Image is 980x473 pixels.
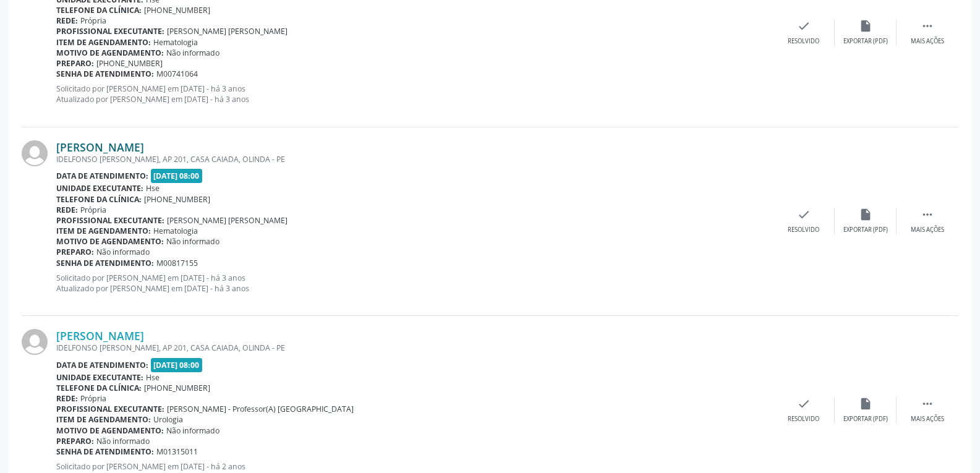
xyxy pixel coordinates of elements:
[56,360,148,370] b: Data de atendimento:
[56,37,151,48] b: Item de agendamento:
[56,58,94,69] b: Preparo:
[96,247,150,257] span: Não informado
[146,183,160,194] span: Hse
[151,358,203,372] span: [DATE] 08:00
[859,397,872,411] i: insert_drive_file
[797,208,811,221] i: check
[56,414,151,425] b: Item de agendamento:
[56,329,144,343] a: [PERSON_NAME]
[56,69,154,79] b: Senha de atendimento:
[151,169,203,183] span: [DATE] 08:00
[843,415,888,424] div: Exportar (PDF)
[156,69,198,79] span: M00741064
[96,436,150,446] span: Não informado
[921,208,934,221] i: 
[56,5,142,15] b: Telefone da clínica:
[56,171,148,181] b: Data de atendimento:
[153,414,183,425] span: Urologia
[156,258,198,268] span: M00817155
[56,436,94,446] b: Preparo:
[56,194,142,205] b: Telefone da clínica:
[56,236,164,247] b: Motivo de agendamento:
[797,397,811,411] i: check
[56,226,151,236] b: Item de agendamento:
[843,37,888,46] div: Exportar (PDF)
[921,397,934,411] i: 
[859,208,872,221] i: insert_drive_file
[144,383,210,393] span: [PHONE_NUMBER]
[22,140,48,166] img: img
[167,404,354,414] span: [PERSON_NAME] - Professor(A) [GEOGRAPHIC_DATA]
[22,329,48,355] img: img
[788,226,819,234] div: Resolvido
[56,15,78,26] b: Rede:
[56,140,144,154] a: [PERSON_NAME]
[80,205,106,215] span: Própria
[144,5,210,15] span: [PHONE_NUMBER]
[166,236,219,247] span: Não informado
[144,194,210,205] span: [PHONE_NUMBER]
[56,273,773,294] p: Solicitado por [PERSON_NAME] em [DATE] - há 3 anos Atualizado por [PERSON_NAME] em [DATE] - há 3 ...
[153,37,198,48] span: Hematologia
[56,247,94,257] b: Preparo:
[56,446,154,457] b: Senha de atendimento:
[859,19,872,33] i: insert_drive_file
[843,226,888,234] div: Exportar (PDF)
[911,37,944,46] div: Mais ações
[167,26,288,36] span: [PERSON_NAME] [PERSON_NAME]
[166,425,219,436] span: Não informado
[56,383,142,393] b: Telefone da clínica:
[96,58,163,69] span: [PHONE_NUMBER]
[80,15,106,26] span: Própria
[56,425,164,436] b: Motivo de agendamento:
[56,258,154,268] b: Senha de atendimento:
[56,26,164,36] b: Profissional executante:
[56,154,773,164] div: IDELFONSO [PERSON_NAME], AP 201, CASA CAIADA, OLINDA - PE
[56,48,164,58] b: Motivo de agendamento:
[153,226,198,236] span: Hematologia
[56,372,143,383] b: Unidade executante:
[56,205,78,215] b: Rede:
[788,37,819,46] div: Resolvido
[56,83,773,104] p: Solicitado por [PERSON_NAME] em [DATE] - há 3 anos Atualizado por [PERSON_NAME] em [DATE] - há 3 ...
[797,19,811,33] i: check
[56,404,164,414] b: Profissional executante:
[167,215,288,226] span: [PERSON_NAME] [PERSON_NAME]
[56,343,773,353] div: IDELFONSO [PERSON_NAME], AP 201, CASA CAIADA, OLINDA - PE
[911,226,944,234] div: Mais ações
[80,393,106,404] span: Própria
[156,446,198,457] span: M01315011
[921,19,934,33] i: 
[788,415,819,424] div: Resolvido
[56,183,143,194] b: Unidade executante:
[911,415,944,424] div: Mais ações
[146,372,160,383] span: Hse
[166,48,219,58] span: Não informado
[56,215,164,226] b: Profissional executante:
[56,393,78,404] b: Rede:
